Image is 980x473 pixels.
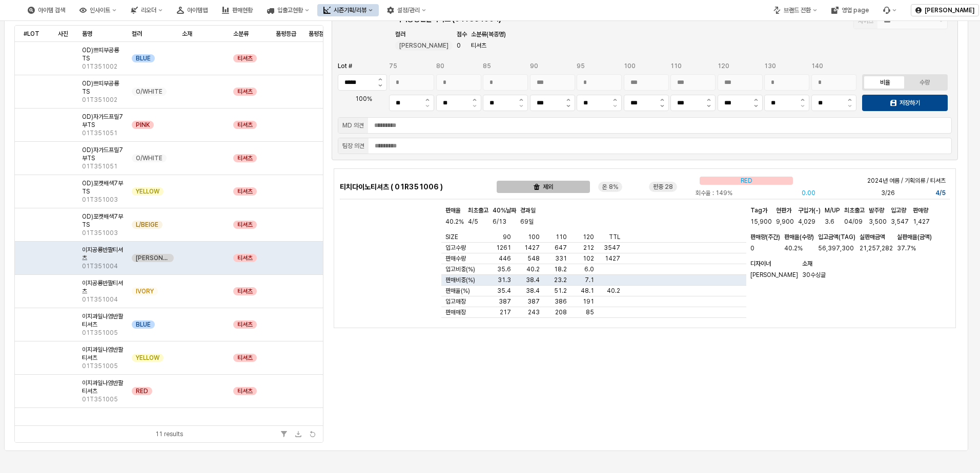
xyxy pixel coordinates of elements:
span: 품평점수 [309,30,329,38]
span: 점수 [457,31,467,38]
div: 11 results [155,429,183,439]
span: 85 [586,308,594,316]
p: 3/26 [852,188,895,198]
button: 증가 [468,95,481,103]
button: 증가 [421,95,434,103]
span: 04/09 [844,217,863,227]
button: Refresh [307,428,319,440]
button: 입출고현황 [261,4,315,16]
span: 발주량 [869,207,884,214]
button: 아이템 검색 [22,4,71,16]
span: 208 [555,308,567,316]
span: 3,547 [891,217,909,227]
div: 입출고현황 [277,7,303,14]
button: 영업 page [825,4,875,16]
span: IVORY [136,287,154,295]
button: 증가 [515,95,527,103]
button: 감소 [702,103,715,111]
div: 티치다이노티셔츠 ( 01R351006 )RED2024년 여름 / 기획의류 / 티셔츠제외온 8%편중 28회수율 : 149%0.003/264/5판매율40.2%최초출고4/540%날... [334,168,956,328]
button: 온 8% [602,182,618,192]
span: BLUE [136,54,151,62]
button: 설정/관리 [381,4,432,16]
span: 판매율(%) [445,287,470,295]
span: 51.2 [554,287,567,295]
span: 판매율 [445,207,461,214]
button: 증가 [656,95,668,103]
span: 소분류 [233,30,249,38]
span: 0 [750,243,754,253]
div: 리오더 [141,7,156,14]
span: 23.2 [554,276,567,284]
div: MD 의견 [342,120,364,131]
span: 3,500 [869,217,887,227]
span: 95 [577,62,585,70]
span: 01T351051 [82,162,117,170]
p: 0.00 [802,188,844,198]
span: 최초출고 [844,207,865,214]
button: 증가 [702,95,715,103]
span: 판매비중(%) [445,276,475,284]
span: L/BEIGE [136,221,158,229]
span: 110 [670,62,682,70]
div: 판매현황 [232,7,253,14]
label: 비율 [866,78,905,87]
span: 102 [583,254,594,263]
span: 경과일 [520,207,536,214]
span: 1261 [496,244,511,252]
button: Filter [278,428,290,440]
span: 티셔츠 [237,221,253,229]
button: 저장하기 [862,95,948,111]
strong: 4/5 [935,189,946,197]
span: 48.1 [581,287,594,295]
button: 감소 [749,103,762,111]
span: 판매량(주간) [750,233,780,241]
span: 티셔츠 [237,154,253,162]
span: 01T351002 [82,62,117,71]
span: O/WHITE [136,154,162,162]
span: 티셔츠 [237,254,253,262]
span: 100 [528,233,540,241]
h6: 티치다이노티셔츠 ( 01R351006 ) [340,182,493,191]
span: 40.2% [445,217,464,227]
button: 감소 [562,103,575,111]
span: 소분류(복종명) [471,31,506,38]
p: 저장하기 [900,99,920,107]
div: 시즌기획/리뷰 [317,4,379,16]
span: OD)포켓배색7부TS [82,179,124,196]
span: 입고량 [891,207,906,214]
span: 31.3 [498,276,511,284]
button: 리오더 [125,4,169,16]
span: OD)쁘띠부공룡TS [82,46,124,62]
span: 0 [457,40,461,51]
span: 1427 [605,254,620,263]
span: 40.2 [526,265,540,273]
span: RED [136,387,148,395]
span: 편중 28 [653,183,673,191]
span: 35.6 [497,265,511,273]
span: 80 [436,62,444,70]
span: 9,900 [776,217,794,227]
button: Lot # 증가 [374,75,386,83]
span: 35.4 [497,287,511,295]
button: 인사이트 [73,4,122,16]
button: 브랜드 전환 [767,4,823,16]
span: 15,900 [750,217,772,227]
span: OD)쁘띠부공룡TS [82,79,124,96]
span: 90 [530,62,538,70]
span: 40%날짜 [493,207,516,214]
span: 100 [624,62,636,70]
span: 120 [583,233,594,241]
span: 현판가 [776,207,791,214]
span: OD)자가드프릴7부TS [82,146,124,162]
div: Table toolbar [15,425,323,442]
p: 2024년 여름 / 기획의류 / 티셔츠 [802,176,946,185]
button: 판매현황 [216,4,259,16]
span: 실판매금액 [860,233,885,241]
span: OD)자가드프릴7부TS [82,113,124,129]
span: 티셔츠 [471,40,486,51]
button: 제외 [497,181,590,193]
span: 티셔츠 [237,354,253,362]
